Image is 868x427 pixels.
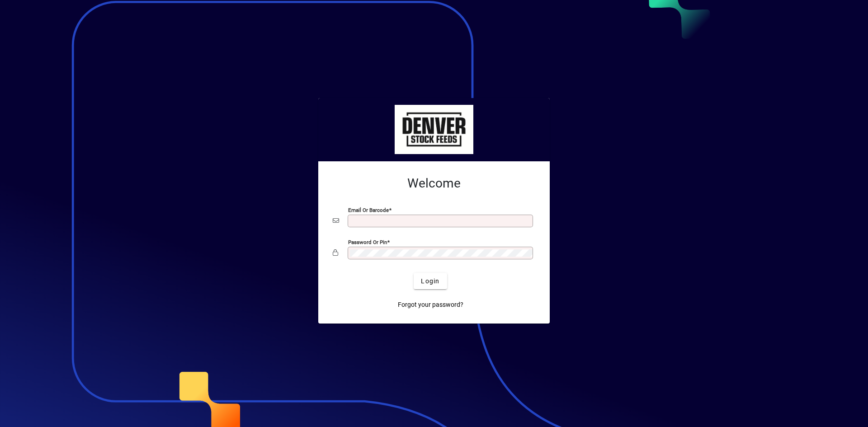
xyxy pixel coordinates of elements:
[394,296,467,313] a: Forgot your password?
[398,300,463,310] span: Forgot your password?
[421,277,439,286] span: Login
[333,176,535,191] h2: Welcome
[414,273,447,289] button: Login
[348,239,387,245] mat-label: Password or Pin
[348,207,389,213] mat-label: Email or Barcode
